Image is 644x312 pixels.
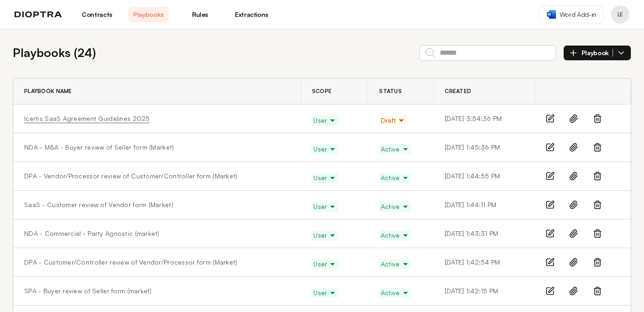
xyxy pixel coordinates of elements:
[312,173,338,183] button: User
[379,144,411,154] button: Active
[379,259,411,269] button: Active
[312,288,338,298] button: User
[381,145,409,154] span: Active
[434,104,535,133] td: [DATE] 3:54:36 PM
[24,143,174,152] a: NDA - M&A - Buyer review of Seller form (Market)
[381,173,409,182] span: Active
[582,49,613,57] span: Playbook
[434,133,535,162] td: [DATE] 1:45:36 PM
[313,288,336,297] span: User
[381,202,409,211] span: Active
[312,115,338,125] button: User
[24,258,237,267] a: DPA - Customer/Controller review of Vendor/Processor form (Market)
[24,286,152,296] a: SPA - Buyer review of Seller form (market)
[312,230,338,240] button: User
[539,6,604,23] a: Word Add-in
[379,173,411,183] button: Active
[379,115,407,125] button: Draft
[379,202,411,212] button: Active
[313,231,336,240] span: User
[13,44,96,62] h2: Playbooks ( 24 )
[313,116,336,125] span: User
[381,260,409,269] span: Active
[381,231,409,240] span: Active
[434,248,535,277] td: [DATE] 1:42:54 PM
[312,88,332,95] span: Scope
[611,5,629,24] button: Profile menu
[379,88,402,95] span: Status
[560,10,596,19] span: Word Add-in
[24,200,173,209] a: SaaS - Customer review of Vendor form (Market)
[434,277,535,306] td: [DATE] 1:42:15 PM
[381,116,405,125] span: Draft
[563,45,631,61] button: Playbook
[312,259,338,269] button: User
[434,191,535,219] td: [DATE] 1:44:11 PM
[381,288,409,297] span: Active
[445,88,471,95] span: Created
[434,162,535,191] td: [DATE] 1:44:55 PM
[15,11,62,18] img: logo
[313,202,336,211] span: User
[180,7,220,22] a: Rules
[24,229,160,238] a: NDA - Commercial - Party Agnostic (market)
[312,202,338,212] button: User
[379,230,411,240] button: Active
[24,114,150,123] a: Icertis SaaS Agreement Guidelines 2025
[313,173,336,182] span: User
[231,7,272,22] a: Extractions
[312,144,338,154] button: User
[313,260,336,269] span: User
[24,172,237,181] a: DPA - Vendor/Processor review of Customer/Controller form (Market)
[379,288,411,298] button: Active
[24,88,72,95] span: Playbook Name
[313,145,336,154] span: User
[128,7,169,22] a: Playbooks
[547,10,556,19] img: word
[77,7,117,22] a: Contracts
[434,219,535,248] td: [DATE] 1:43:31 PM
